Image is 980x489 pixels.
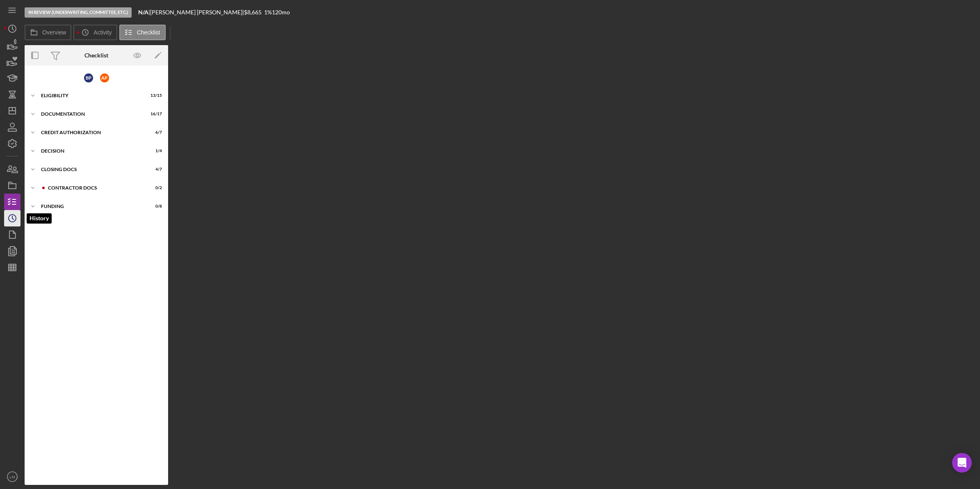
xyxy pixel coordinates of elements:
[41,93,141,98] div: Eligibility
[119,25,166,40] button: Checklist
[147,167,162,172] div: 4 / 7
[147,130,162,135] div: 6 / 7
[93,29,112,36] label: Activity
[952,453,972,473] div: Open Intercom Messenger
[4,468,21,485] button: LM
[272,9,290,16] div: 120 mo
[9,475,15,479] text: LM
[150,9,244,16] div: [PERSON_NAME] [PERSON_NAME] |
[137,29,160,36] label: Checklist
[147,93,162,98] div: 13 / 15
[41,167,141,172] div: CLOSING DOCS
[147,204,162,209] div: 0 / 8
[244,9,264,16] div: $8,665
[147,149,162,153] div: 1 / 4
[41,130,141,135] div: CREDIT AUTHORIZATION
[25,25,71,40] button: Overview
[41,204,141,209] div: Funding
[25,7,132,18] div: In Review (Underwriting, Committee, Etc.)
[73,25,117,40] button: Activity
[100,73,109,82] div: A P
[41,112,141,117] div: Documentation
[147,185,162,190] div: 0 / 2
[42,29,66,36] label: Overview
[138,9,148,16] b: N/A
[48,185,141,190] div: Contractor Docs
[147,112,162,117] div: 16 / 17
[138,9,150,16] div: |
[264,9,272,16] div: 1 %
[84,73,93,82] div: B P
[84,52,108,59] div: Checklist
[41,149,141,153] div: Decision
